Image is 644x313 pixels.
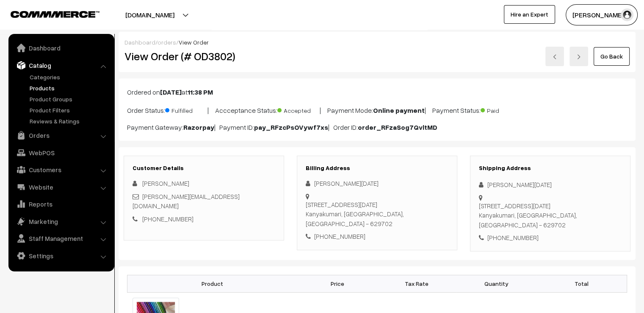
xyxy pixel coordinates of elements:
a: Catalog [11,58,111,73]
div: [STREET_ADDRESS][DATE] Kanyakumari, [GEOGRAPHIC_DATA], [GEOGRAPHIC_DATA] - 629702 [479,201,622,230]
button: [DOMAIN_NAME] [96,4,204,25]
b: order_RFzaSog7QvltMD [358,123,437,131]
h3: Billing Address [306,165,448,172]
a: Dashboard [124,39,155,46]
h3: Customer Details [133,165,275,172]
a: Staff Management [11,231,111,246]
img: left-arrow.png [552,54,557,59]
span: Fulfilled [165,104,207,115]
a: Hire an Expert [504,5,555,24]
b: [DATE] [160,88,182,96]
a: WebPOS [11,145,111,160]
button: [PERSON_NAME] [566,4,638,25]
a: Go Back [594,47,630,66]
img: user [621,8,633,21]
a: COMMMERCE [11,8,85,19]
a: Reports [11,196,111,212]
a: [PERSON_NAME][EMAIL_ADDRESS][DOMAIN_NAME] [133,193,240,210]
h3: Shipping Address [479,165,622,172]
h2: View Order (# OD3802) [124,50,285,63]
img: right-arrow.png [576,54,581,59]
a: Product Filters [28,106,111,115]
p: Ordered on at [127,87,627,97]
img: COMMMERCE [11,11,100,17]
th: Tax Rate [377,275,456,292]
a: Categories [28,73,111,81]
th: Quantity [456,275,536,292]
div: [PERSON_NAME][DATE] [479,180,622,190]
a: Products [28,84,111,92]
th: Price [298,275,377,292]
div: / / [124,38,630,47]
span: [PERSON_NAME] [142,179,189,187]
div: [PHONE_NUMBER] [306,232,448,241]
a: Product Groups [28,95,111,103]
a: Marketing [11,214,111,229]
span: Paid [481,104,523,115]
b: Online payment [373,106,425,115]
b: Razorpay [183,123,214,131]
a: Settings [11,248,111,263]
a: [PHONE_NUMBER] [142,215,193,223]
p: Order Status: | Accceptance Status: | Payment Mode: | Payment Status: [127,104,627,115]
p: Payment Gateway: | Payment ID: | Order ID: [127,122,627,132]
b: pay_RFzcPsOVywf7xs [254,123,328,131]
a: Orders [11,128,111,143]
span: View Order [179,39,209,46]
b: 11:38 PM [188,88,213,96]
span: Accepted [277,104,320,115]
a: Reviews & Ratings [28,117,111,126]
div: [PHONE_NUMBER] [479,233,622,243]
div: [STREET_ADDRESS][DATE] Kanyakumari, [GEOGRAPHIC_DATA], [GEOGRAPHIC_DATA] - 629702 [306,200,448,229]
a: Dashboard [11,40,111,56]
th: Total [536,275,627,292]
div: [PERSON_NAME][DATE] [306,179,448,188]
th: Product [127,275,298,292]
a: Website [11,179,111,195]
a: Customers [11,162,111,177]
a: orders [158,39,176,46]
